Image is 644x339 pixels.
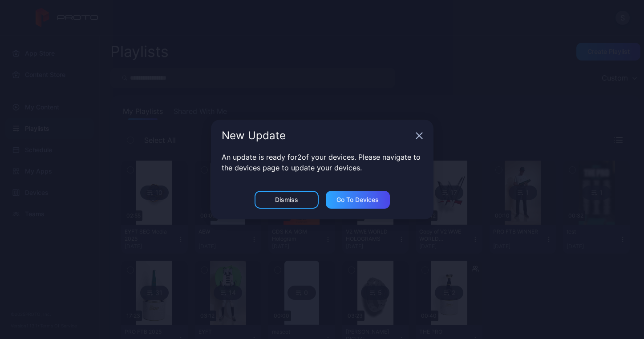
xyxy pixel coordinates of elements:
[255,191,319,209] button: Dismiss
[326,191,390,209] button: Go to devices
[275,196,298,203] div: Dismiss
[222,152,423,173] p: An update is ready for 2 of your devices. Please navigate to the devices page to update your devi...
[222,130,412,141] div: New Update
[336,196,379,203] div: Go to devices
